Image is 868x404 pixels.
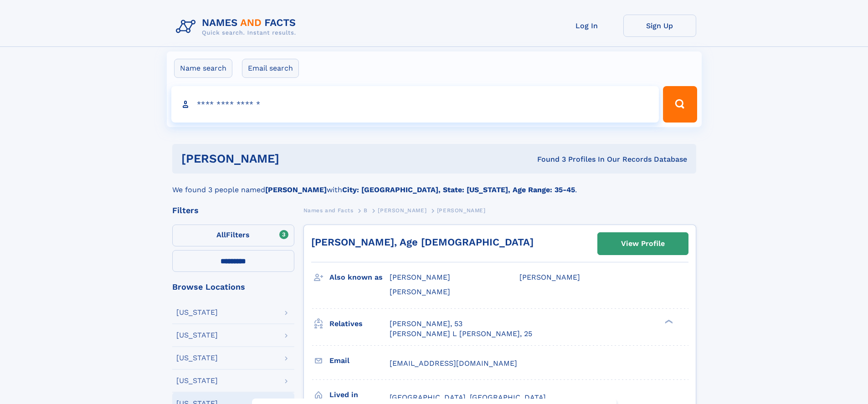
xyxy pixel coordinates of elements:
a: [PERSON_NAME] [378,205,426,216]
span: [PERSON_NAME] [378,207,426,214]
span: [PERSON_NAME] [390,273,450,281]
b: City: [GEOGRAPHIC_DATA], State: [US_STATE], Age Range: 35-45 [342,185,575,194]
span: [PERSON_NAME] [519,273,580,281]
a: [PERSON_NAME], 53 [390,319,462,329]
div: [US_STATE] [176,309,218,316]
div: View Profile [621,233,665,254]
img: Logo Names and Facts [172,15,303,39]
span: All [216,230,226,239]
div: Found 3 Profiles In Our Records Database [408,154,687,164]
div: Browse Locations [172,283,294,291]
span: [PERSON_NAME] [437,207,486,214]
h3: Also known as [329,270,390,285]
div: [US_STATE] [176,332,218,339]
div: Filters [172,206,294,215]
a: [PERSON_NAME] L [PERSON_NAME], 25 [390,329,532,339]
h3: Relatives [329,316,390,332]
label: Filters [172,225,294,246]
input: search input [171,86,659,123]
a: Names and Facts [303,205,354,216]
a: View Profile [598,233,688,255]
span: [PERSON_NAME] [390,287,450,296]
b: [PERSON_NAME] [265,185,327,194]
div: ❯ [663,318,673,324]
a: B [364,205,368,216]
span: B [364,207,368,214]
span: [GEOGRAPHIC_DATA], [GEOGRAPHIC_DATA] [390,393,546,402]
h3: Email [329,353,390,368]
div: [US_STATE] [176,354,218,362]
label: Name search [174,59,232,78]
div: We found 3 people named with . [172,174,696,195]
button: Search Button [663,86,697,123]
span: [EMAIL_ADDRESS][DOMAIN_NAME] [390,359,517,368]
a: Sign Up [623,15,696,37]
a: [PERSON_NAME], Age [DEMOGRAPHIC_DATA] [311,236,534,248]
a: Log In [550,15,623,37]
div: [US_STATE] [176,377,218,384]
label: Email search [242,59,299,78]
h1: [PERSON_NAME] [181,153,408,164]
h3: Lived in [329,387,390,403]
